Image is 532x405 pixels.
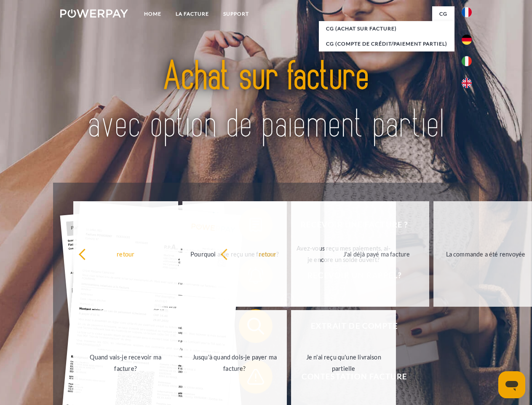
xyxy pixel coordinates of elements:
img: fr [462,7,472,17]
img: title-powerpay_fr.svg [80,40,452,162]
img: logo-powerpay-white.svg [60,9,128,18]
div: Jusqu'à quand dois-je payer ma facture? [187,351,282,374]
div: Pourquoi ai-je reçu une facture? [187,248,282,259]
img: de [462,35,472,45]
a: Support [216,6,256,22]
img: en [462,78,472,88]
img: it [462,56,472,66]
a: LA FACTURE [168,6,216,22]
div: Je n'ai reçu qu'une livraison partielle [296,351,391,374]
a: CG (Compte de crédit/paiement partiel) [319,36,454,51]
a: Home [137,6,168,22]
div: retour [78,248,173,259]
a: CG [432,6,454,22]
iframe: Bouton de lancement de la fenêtre de messagerie [498,371,525,398]
a: CG (achat sur facture) [319,21,454,36]
div: Quand vais-je recevoir ma facture? [78,351,173,374]
div: J'ai déjà payé ma facture [329,248,424,259]
div: retour [220,248,315,259]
